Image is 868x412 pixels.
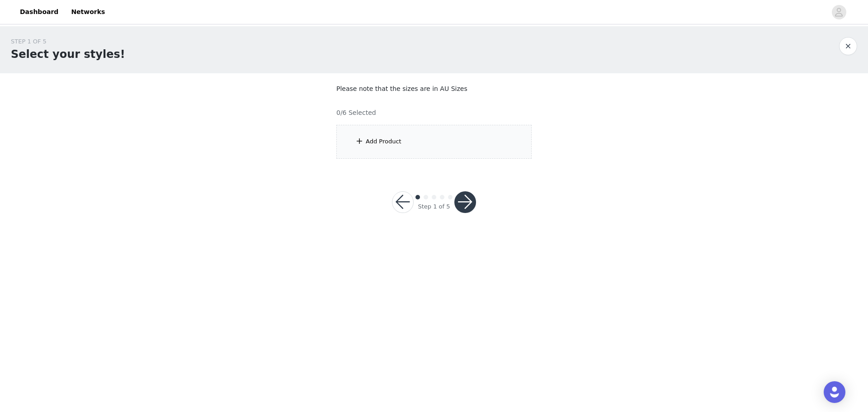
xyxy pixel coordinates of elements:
[11,37,125,46] div: STEP 1 OF 5
[336,108,376,118] h4: 0/6 Selected
[11,46,125,62] h1: Select your styles!
[14,2,64,22] a: Dashboard
[366,137,401,146] div: Add Product
[418,202,450,211] div: Step 1 of 5
[835,5,843,19] div: avatar
[336,84,532,94] p: Please note that the sizes are in AU Sizes
[824,381,845,403] div: Open Intercom Messenger
[66,2,110,22] a: Networks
